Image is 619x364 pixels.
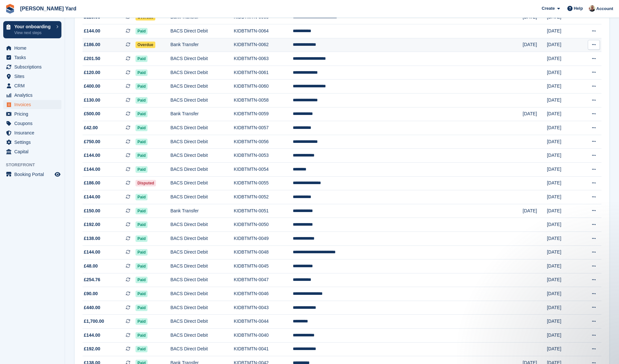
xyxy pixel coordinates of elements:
span: £48.00 [84,263,98,270]
a: menu [3,72,61,81]
td: [DATE] [547,162,578,176]
td: KIDBTMTN-0041 [234,342,293,356]
span: £90.00 [84,290,98,297]
td: KIDBTMTN-0062 [234,38,293,52]
span: Settings [14,138,53,147]
td: [DATE] [523,38,547,52]
td: KIDBTMTN-0047 [234,273,293,287]
span: £138.00 [84,235,100,242]
a: menu [3,100,61,109]
td: [DATE] [547,245,578,259]
td: [DATE] [547,204,578,218]
span: £186.00 [84,180,100,186]
span: Paid [135,318,148,325]
td: BACS Direct Debit [170,135,234,149]
span: Storefront [6,162,65,168]
td: KIDBTMTN-0040 [234,329,293,343]
span: £144.00 [84,152,100,159]
td: BACS Direct Debit [170,218,234,232]
span: £120.00 [84,69,100,76]
span: £500.00 [84,110,100,117]
a: menu [3,138,61,147]
span: £150.00 [84,207,100,214]
td: BACS Direct Debit [170,93,234,107]
td: [DATE] [523,107,547,121]
td: BACS Direct Debit [170,287,234,301]
span: £201.50 [84,55,100,62]
td: KIDBTMTN-0048 [234,245,293,259]
span: Insurance [14,128,53,137]
span: Paid [135,111,148,117]
td: [DATE] [547,273,578,287]
span: Paid [135,97,148,104]
span: Paid [135,305,148,311]
td: BACS Direct Debit [170,342,234,356]
a: menu [3,91,61,100]
span: £192.00 [84,221,100,228]
span: £254.76 [84,276,100,283]
td: [DATE] [547,52,578,66]
td: KIDBTMTN-0049 [234,232,293,245]
td: BACS Direct Debit [170,52,234,66]
td: Bank Transfer [170,107,234,121]
td: KIDBTMTN-0050 [234,218,293,232]
span: Capital [14,147,53,156]
span: Analytics [14,91,53,100]
td: BACS Direct Debit [170,329,234,343]
img: Si Allen [589,5,595,12]
a: menu [3,128,61,137]
span: Overdue [135,42,155,48]
td: BACS Direct Debit [170,80,234,94]
td: [DATE] [547,190,578,204]
a: [PERSON_NAME] Yard [18,3,79,14]
td: BACS Direct Debit [170,190,234,204]
span: Paid [135,83,148,90]
span: Paid [135,194,148,200]
span: Paid [135,263,148,270]
span: £130.00 [84,97,100,104]
td: BACS Direct Debit [170,149,234,163]
span: Booking Portal [14,170,53,179]
a: menu [3,81,61,90]
td: BACS Direct Debit [170,273,234,287]
span: £144.00 [84,332,100,339]
p: Your onboarding [14,24,53,29]
span: Paid [135,235,148,242]
td: [DATE] [547,342,578,356]
a: menu [3,44,61,53]
span: Paid [135,166,148,173]
span: Paid [135,69,148,76]
span: Paid [135,332,148,339]
td: Bank Transfer [170,38,234,52]
span: Paid [135,139,148,145]
span: Coupons [14,119,53,128]
a: menu [3,62,61,71]
td: KIDBTMTN-0057 [234,121,293,135]
td: KIDBTMTN-0046 [234,287,293,301]
span: Create [542,5,555,12]
span: £144.00 [84,194,100,200]
td: [DATE] [547,259,578,273]
span: Paid [135,208,148,214]
a: menu [3,53,61,62]
td: KIDBTMTN-0063 [234,52,293,66]
td: [DATE] [547,80,578,94]
span: Sites [14,72,53,81]
td: KIDBTMTN-0051 [234,204,293,218]
span: £144.00 [84,249,100,256]
td: [DATE] [547,315,578,329]
td: KIDBTMTN-0061 [234,66,293,80]
span: Pricing [14,109,53,119]
span: £192.00 [84,345,100,352]
span: £400.00 [84,83,100,90]
td: [DATE] [547,329,578,343]
span: CRM [14,81,53,90]
td: KIDBTMTN-0058 [234,93,293,107]
span: £144.00 [84,28,100,34]
span: Paid [135,277,148,283]
td: KIDBTMTN-0064 [234,24,293,38]
a: menu [3,119,61,128]
td: [DATE] [547,93,578,107]
p: View next steps [14,30,53,36]
td: [DATE] [547,232,578,245]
